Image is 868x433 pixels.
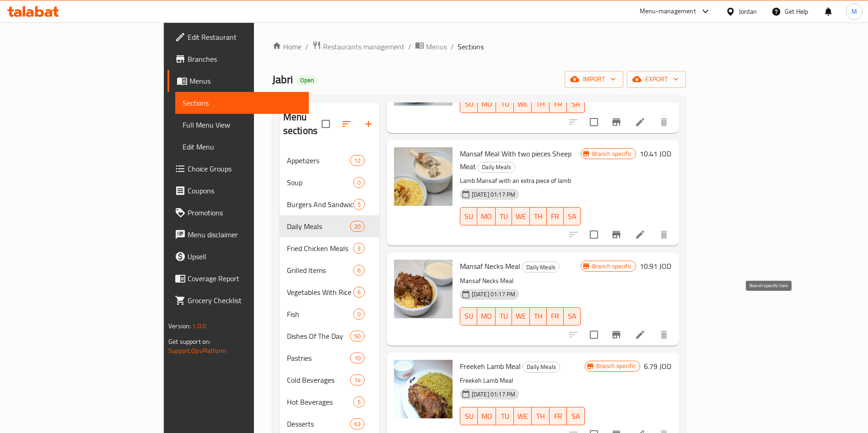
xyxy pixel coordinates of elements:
[183,119,302,130] span: Full Menu View
[287,309,353,320] span: Fish
[499,210,509,223] span: TU
[550,95,567,113] button: FR
[272,41,686,53] nav: breadcrumb
[188,163,302,174] span: Choice Groups
[458,41,484,52] span: Sections
[350,354,364,363] span: 10
[571,410,581,423] span: SA
[516,310,526,323] span: WE
[460,407,478,425] button: SU
[478,407,496,425] button: MO
[460,359,521,373] span: Freekeh Lamb Meal
[350,418,365,429] div: items
[287,374,350,385] div: Cold Beverages
[350,156,364,165] span: 12
[354,200,364,209] span: 5
[354,266,364,275] span: 6
[188,273,302,284] span: Coverage Report
[550,407,567,425] button: FR
[394,360,453,418] img: Freekeh Lamb Meal
[478,162,515,172] span: Daily Meals
[481,310,492,323] span: MO
[550,310,560,323] span: FR
[468,190,519,199] span: [DATE] 01:17 PM
[640,260,671,273] h6: 10.91 JOD
[353,177,365,188] div: items
[280,369,379,391] div: Cold Beverages14
[350,376,364,385] span: 14
[280,281,379,303] div: Vegetables With Rice6
[567,95,585,113] button: SA
[183,141,302,152] span: Edit Menu
[287,331,350,342] div: Dishes Of The Day
[464,210,474,223] span: SU
[512,207,530,225] button: WE
[464,97,474,111] span: SU
[496,407,514,425] button: TU
[460,307,477,326] button: SU
[460,95,478,113] button: SU
[350,221,365,232] div: items
[640,6,696,17] div: Menu-management
[567,407,585,425] button: SA
[653,224,675,246] button: delete
[550,210,560,223] span: FR
[175,114,309,136] a: Full Menu View
[168,336,210,347] span: Get support on:
[635,329,646,340] a: Edit menu item
[167,267,309,289] a: Coverage Report
[408,41,411,52] li: /
[516,210,526,223] span: WE
[353,309,365,320] div: items
[353,243,365,254] div: items
[518,97,528,111] span: WE
[481,410,492,423] span: MO
[635,117,646,128] a: Edit menu item
[415,41,447,53] a: Menus
[634,74,679,85] span: export
[183,97,302,108] span: Sections
[460,147,571,173] span: Mansaf Meal With two pieces Sheep Meat
[852,6,857,16] span: M
[312,41,404,53] a: Restaurants management
[571,97,581,111] span: SA
[287,177,353,188] span: Soup
[354,310,364,319] span: 0
[535,97,546,111] span: TH
[451,41,454,52] li: /
[627,71,686,88] button: export
[280,237,379,259] div: Fried Chicken Meals3
[468,390,519,399] span: [DATE] 01:17 PM
[523,262,559,273] span: Daily Meals
[567,310,577,323] span: SA
[522,262,560,273] div: Daily Meals
[287,243,353,254] span: Fried Chicken Meals
[280,325,379,347] div: Dishes Of The Day50
[477,307,496,326] button: MO
[168,320,191,332] span: Version:
[353,396,365,407] div: items
[464,310,474,323] span: SU
[189,75,302,86] span: Menus
[534,210,543,223] span: TH
[350,374,365,385] div: items
[357,113,379,135] button: Add section
[394,260,453,318] img: Mansaf Necks Meal
[167,70,309,92] a: Menus
[500,97,510,111] span: TU
[287,418,350,429] span: Desserts
[354,178,364,187] span: 0
[532,95,550,113] button: TH
[287,155,350,166] div: Appetizers
[530,207,547,225] button: TH
[653,111,675,133] button: delete
[167,202,309,224] a: Promotions
[530,307,547,326] button: TH
[572,74,616,85] span: import
[584,325,604,344] span: Select to update
[739,6,757,16] div: Jordan
[565,71,623,88] button: import
[167,158,309,180] a: Choice Groups
[593,362,640,370] span: Branch specific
